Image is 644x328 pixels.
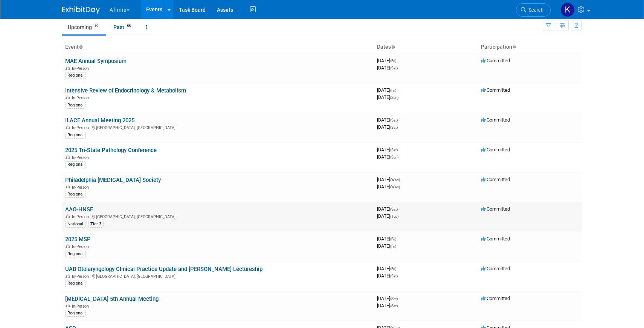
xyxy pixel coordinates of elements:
[65,58,127,65] a: MAE Annual Symposium
[377,273,398,279] span: [DATE]
[72,304,91,309] span: In-Person
[66,155,70,159] img: In-Person Event
[481,266,510,271] span: Committed
[390,88,396,92] span: (Fri)
[397,266,398,271] span: -
[377,147,400,152] span: [DATE]
[399,296,400,301] span: -
[377,213,398,219] span: [DATE]
[391,44,395,50] a: Sort by Start Date
[62,6,100,14] img: ExhibitDay
[390,214,398,219] span: (Tue)
[377,94,398,100] span: [DATE]
[481,177,510,182] span: Committed
[397,87,398,93] span: -
[377,124,398,130] span: [DATE]
[65,221,85,228] div: National
[390,237,396,241] span: (Fri)
[397,58,398,63] span: -
[72,244,91,249] span: In-Person
[377,177,402,182] span: [DATE]
[377,154,398,160] span: [DATE]
[65,124,371,130] div: [GEOGRAPHIC_DATA], [GEOGRAPHIC_DATA]
[72,125,91,130] span: In-Person
[390,274,398,278] span: (Sat)
[377,117,400,123] span: [DATE]
[92,23,101,29] span: 19
[377,184,400,189] span: [DATE]
[377,236,398,242] span: [DATE]
[66,95,70,99] img: In-Person Event
[481,117,510,123] span: Committed
[516,3,551,17] a: Search
[65,147,157,154] a: 2025 Tri-State Pathology Conference
[512,44,516,50] a: Sort by Participation Type
[390,185,400,189] span: (Wed)
[481,87,510,93] span: Committed
[125,23,133,29] span: 55
[481,147,510,152] span: Committed
[377,266,398,271] span: [DATE]
[390,155,398,159] span: (Sun)
[65,213,371,219] div: [GEOGRAPHIC_DATA], [GEOGRAPHIC_DATA]
[390,244,396,248] span: (Fri)
[65,280,86,287] div: Regional
[377,87,398,93] span: [DATE]
[65,273,371,279] div: [GEOGRAPHIC_DATA], [GEOGRAPHIC_DATA]
[65,236,91,243] a: 2025 MSP
[390,304,398,308] span: (Sat)
[88,221,104,228] div: Tier 3
[390,267,396,271] span: (Fri)
[390,178,400,182] span: (Wed)
[65,161,86,168] div: Regional
[62,20,106,34] a: Upcoming19
[65,102,86,109] div: Regional
[72,274,91,279] span: In-Person
[65,117,134,124] a: ILACE Annual Meeting 2025
[72,185,91,190] span: In-Person
[481,206,510,212] span: Committed
[65,191,86,198] div: Regional
[399,206,400,212] span: -
[481,296,510,301] span: Committed
[65,251,86,257] div: Regional
[377,58,398,63] span: [DATE]
[377,65,398,71] span: [DATE]
[526,7,543,13] span: Search
[399,117,400,123] span: -
[390,118,398,122] span: (Sat)
[65,310,86,317] div: Regional
[401,177,402,182] span: -
[481,58,510,63] span: Committed
[377,206,400,212] span: [DATE]
[397,236,398,242] span: -
[65,266,262,273] a: UAB Otolaryngology Clinical Practice Update and [PERSON_NAME] Lectureship
[108,20,139,34] a: Past55
[560,3,575,17] img: Keirsten Davis
[65,296,159,302] a: [MEDICAL_DATA] 5th Annual Meeting
[390,66,398,70] span: (Sat)
[377,296,400,301] span: [DATE]
[65,72,86,79] div: Regional
[66,185,70,189] img: In-Person Event
[72,155,91,160] span: In-Person
[390,125,398,129] span: (Sat)
[66,244,70,248] img: In-Person Event
[65,206,93,213] a: AAO-HNSF
[377,243,396,249] span: [DATE]
[374,41,478,54] th: Dates
[65,87,186,94] a: Intensive Review of Endocrinology & Metabolism
[65,177,161,183] a: Philadelphia [MEDICAL_DATA] Society
[79,44,82,50] a: Sort by Event Name
[72,66,91,71] span: In-Person
[66,304,70,308] img: In-Person Event
[66,125,70,129] img: In-Person Event
[66,274,70,278] img: In-Person Event
[399,147,400,152] span: -
[390,95,398,100] span: (Sun)
[377,303,398,308] span: [DATE]
[390,297,398,301] span: (Sat)
[65,132,86,139] div: Regional
[72,214,91,219] span: In-Person
[66,66,70,70] img: In-Person Event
